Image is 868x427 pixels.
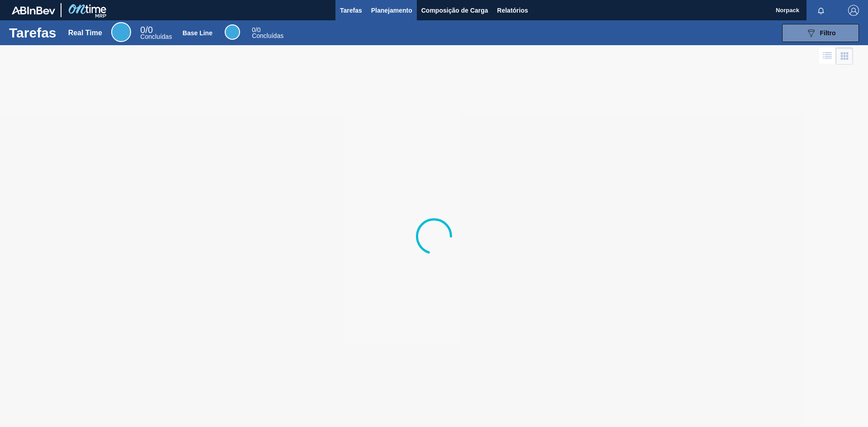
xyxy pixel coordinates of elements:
span: Relatórios [497,5,528,16]
div: Real Time [111,22,131,42]
div: Base Line [225,24,240,40]
span: Planejamento [371,5,412,16]
button: Filtro [782,24,859,42]
div: Real Time [68,29,102,37]
h1: Tarefas [9,28,57,38]
img: Logout [848,5,859,16]
span: Tarefas [340,5,362,16]
span: / 0 [252,26,260,33]
span: Composição de Carga [421,5,488,16]
button: Notificações [807,4,835,17]
span: Concluídas [140,33,172,40]
span: 0 [252,26,255,33]
span: Filtro [820,29,836,37]
div: Real Time [140,26,172,40]
div: Base Line [183,29,212,37]
span: / 0 [140,25,153,35]
span: Concluídas [252,32,283,39]
img: TNhmsLtSVTkK8tSr43FrP2fwEKptu5GPRR3wAAAABJRU5ErkJggg== [12,6,55,14]
div: Base Line [252,27,283,39]
span: 0 [140,25,145,35]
